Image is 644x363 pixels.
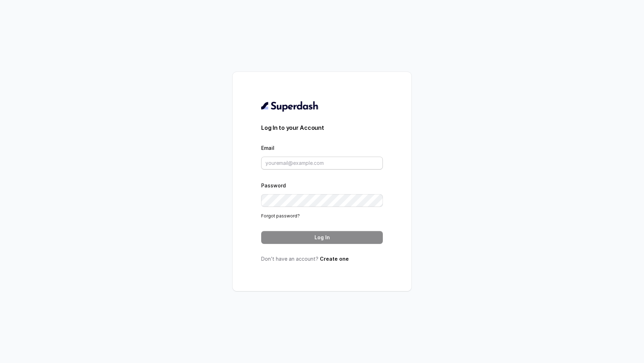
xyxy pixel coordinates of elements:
[261,123,383,132] h3: Log In to your Account
[261,213,300,219] a: Forgot password?
[261,157,383,170] input: youremail@example.com
[261,100,319,112] img: light.svg
[261,231,383,244] button: Log In
[261,255,383,263] p: Don’t have an account?
[261,182,286,188] label: Password
[320,256,349,262] a: Create one
[261,145,274,151] label: Email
